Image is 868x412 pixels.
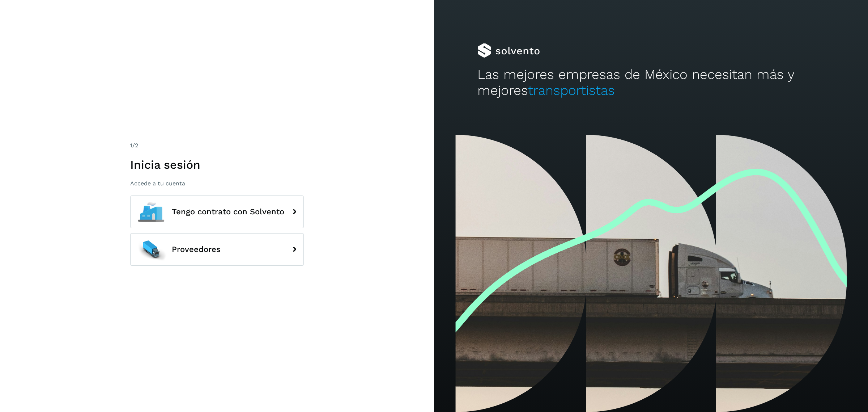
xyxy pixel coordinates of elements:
[172,207,284,216] span: Tengo contrato con Solvento
[130,196,304,228] button: Tengo contrato con Solvento
[130,141,304,150] div: /2
[172,245,221,254] span: Proveedores
[477,67,825,99] h2: Las mejores empresas de México necesitan más y mejores
[528,83,615,98] span: transportistas
[130,142,132,149] span: 1
[130,158,304,172] h1: Inicia sesión
[130,233,304,266] button: Proveedores
[130,180,304,187] p: Accede a tu cuenta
